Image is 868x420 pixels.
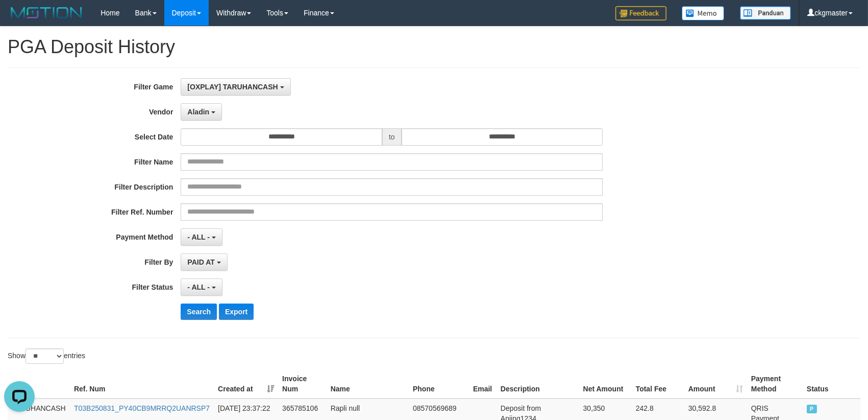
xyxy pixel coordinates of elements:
[469,369,497,399] th: Email
[181,78,290,96] button: [OXPLAY] TARUHANCASH
[187,108,209,116] span: Aladin
[26,348,64,364] select: Showentries
[4,4,35,35] button: Open LiveChat chat widget
[382,128,402,146] span: to
[8,348,85,364] label: Show entries
[807,405,817,413] span: PAID
[187,83,278,91] span: [OXPLAY] TARUHANCASH
[278,369,327,399] th: Invoice Num
[740,6,791,20] img: panduan.png
[181,228,222,246] button: - ALL -
[219,304,254,320] button: Export
[497,369,579,399] th: Description
[187,283,210,291] span: - ALL -
[181,253,227,271] button: PAID AT
[327,369,409,399] th: Name
[8,369,70,399] th: Game
[187,233,210,241] span: - ALL -
[409,369,469,399] th: Phone
[70,369,214,399] th: Ref. Num
[803,369,860,399] th: Status
[615,6,666,20] img: Feedback.jpg
[181,103,222,121] button: Aladin
[684,369,747,399] th: Amount: activate to sort column ascending
[181,278,222,296] button: - ALL -
[747,369,803,399] th: Payment Method
[579,369,632,399] th: Net Amount
[8,37,860,57] h1: PGA Deposit History
[187,258,214,266] span: PAID AT
[682,6,725,20] img: Button%20Memo.svg
[74,404,210,412] a: T03B250831_PY40CB9MRRQ2UANRSP7
[632,369,684,399] th: Total Fee
[8,5,85,20] img: MOTION_logo.png
[181,304,217,320] button: Search
[214,369,278,399] th: Created at: activate to sort column ascending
